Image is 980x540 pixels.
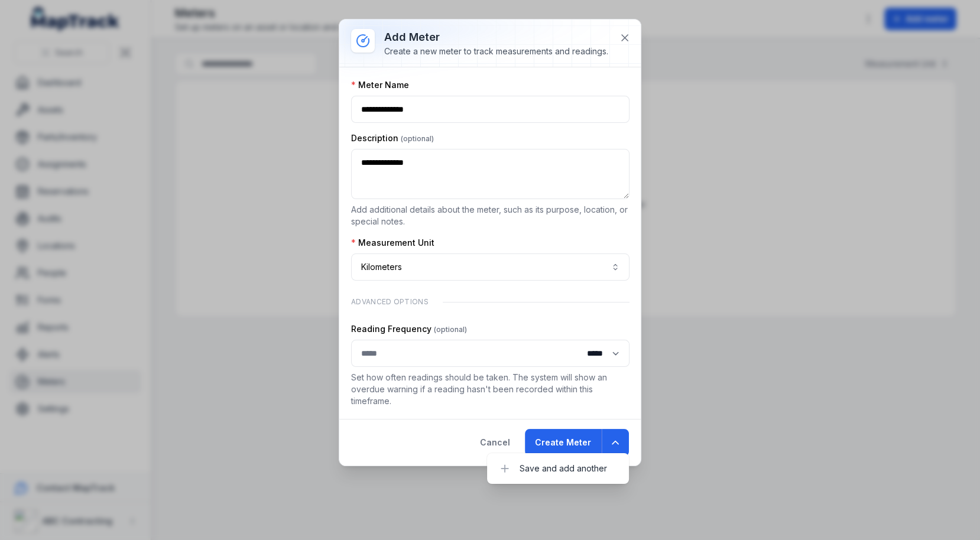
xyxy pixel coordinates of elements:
button: Kilometers [351,253,629,281]
p: Set how often readings should be taken. The system will show an overdue warning if a reading hasn... [351,372,629,407]
div: Save and add another [492,458,624,479]
h3: Add meter [384,29,608,45]
input: :r1q:-form-item-label [351,96,629,123]
button: Create Meter [525,429,601,456]
label: Reading Frequency [351,323,467,335]
textarea: :r1r:-form-item-label [351,149,629,199]
button: Cancel [470,429,520,456]
input: :r20:-form-item-label [351,340,629,367]
label: Description [351,132,434,144]
p: Add additional details about the meter, such as its purpose, location, or special notes. [351,204,629,227]
div: Create a new meter to track measurements and readings. [384,45,608,57]
label: Measurement Unit [351,237,434,249]
div: Advanced Options [351,290,629,314]
label: Meter Name [351,79,409,91]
